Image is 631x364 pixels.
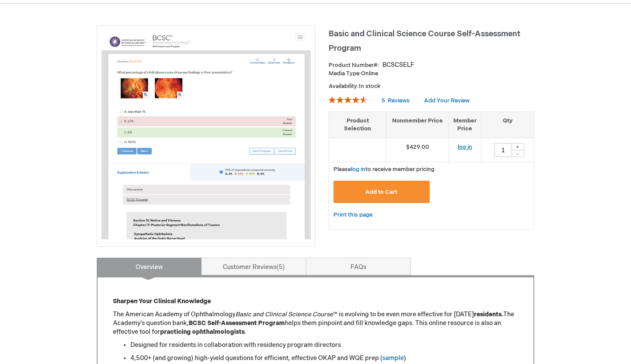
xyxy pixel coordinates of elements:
a: log in [351,166,365,173]
a: sample [382,354,404,362]
a: Add Your Review [424,97,470,104]
strong: BCSC Self-Assessment Program [189,319,285,327]
div: - [511,150,524,157]
p: Availability: [329,82,534,91]
strong: practicing ophthalmologists [160,328,245,336]
li: Designed for residents in collaboration with residency program directors [130,341,518,350]
span: Basic and Clinical Science Course Self-Assessment Program [329,29,520,53]
p: The American Academy of Ophthalmology ™ is evolving to be even more effective for [DATE] The Acad... [113,310,518,336]
th: Nonmember Price [386,112,449,138]
div: + [511,143,524,150]
em: Basic and Clinical Science Course [235,311,333,318]
button: Add to Cart [333,181,430,203]
div: BCSCSELF [382,61,414,70]
p: Online [329,70,534,78]
strong: Media Type: [329,70,361,77]
th: Product Selection [329,112,386,138]
a: Print this page [333,210,372,220]
li: 4,500+ (and growing) high-yield questions for efficient, effective OKAP and WQE prep ( ) [130,354,518,363]
th: Qty [481,112,534,138]
strong: Sharpen Your Clinical Knowledge [113,297,211,305]
span: 5 [277,263,285,271]
span: In stock [359,83,380,90]
strong: Product Number [329,62,379,69]
strong: residents. [474,311,503,318]
span: Please to receive member pricing [333,166,435,173]
input: Qty [494,143,512,157]
a: log in [458,143,472,150]
a: 5 Reviews [382,97,411,104]
th: Member Price [449,112,481,138]
span: 5 [382,97,385,104]
a: FAQs [306,258,411,275]
img: Basic and Clinical Science Course Self-Assessment Program [102,30,311,239]
span: Add to Cart [365,189,397,196]
span: Reviews [388,97,410,104]
div: 92% [329,96,367,103]
a: Overview [97,258,202,275]
a: Customer Reviews5 [201,258,306,275]
td: $429.00 [386,138,449,162]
